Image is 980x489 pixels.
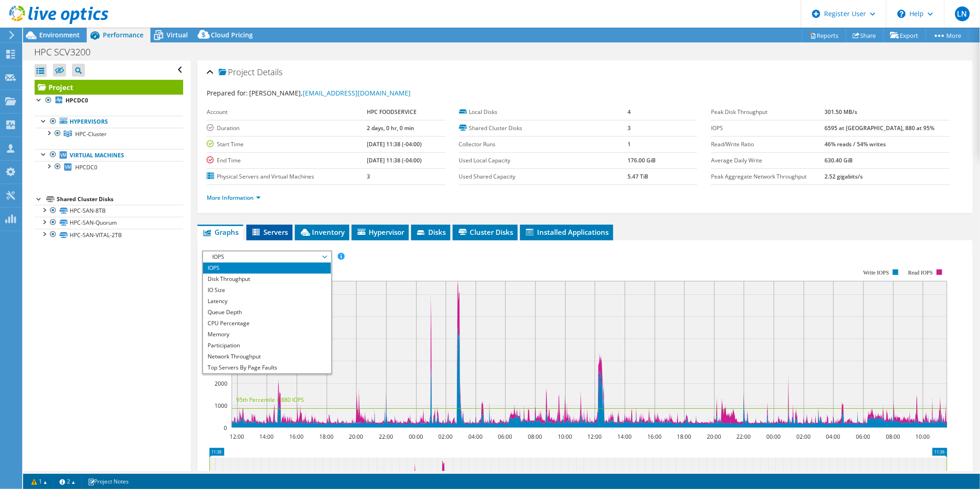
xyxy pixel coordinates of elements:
text: 0 [224,424,227,432]
text: 18:00 [677,433,691,441]
h1: HPC SCV3200 [30,47,105,57]
b: 5.47 TiB [627,173,648,180]
span: Virtual [167,30,188,39]
li: Disk Throughput [203,274,331,285]
text: 08:00 [528,433,542,441]
li: IOPS [203,262,331,274]
b: 2 days, 0 hr, 0 min [367,124,414,132]
label: Peak Aggregate Network Throughput [711,172,825,181]
label: End Time [207,156,367,165]
label: Collector Runs [459,140,628,149]
text: 02:00 [438,433,453,441]
text: Write IOPS [863,269,889,276]
text: 20:00 [349,433,363,441]
a: Share [846,28,884,42]
a: More [926,28,968,42]
span: Inventory [299,227,345,237]
text: 12:00 [587,433,602,441]
b: 1 [627,140,631,148]
span: Environment [39,30,80,39]
a: Project Notes [81,476,135,487]
li: Network Throughput [203,351,331,362]
label: Read/Write Ratio [711,140,825,149]
label: Start Time [207,140,367,149]
span: Details [257,66,282,78]
text: 04:00 [468,433,483,441]
li: Queue Depth [203,307,331,318]
text: 06:00 [498,433,512,441]
text: 14:00 [259,433,274,441]
text: 95th Percentile = 880 IOPS [236,396,304,404]
span: IOPS [208,251,326,262]
a: 2 [53,476,82,487]
label: Physical Servers and Virtual Machines [207,172,367,181]
text: 04:00 [826,433,840,441]
b: 3 [627,124,631,132]
label: Peak Disk Throughput [711,107,825,117]
a: [EMAIL_ADDRESS][DOMAIN_NAME] [303,89,411,97]
b: 630.40 GiB [825,156,853,164]
b: 46% reads / 54% writes [825,140,886,148]
b: 2.52 gigabits/s [825,173,863,180]
text: 16:00 [647,433,662,441]
b: 301.50 MB/s [825,108,858,116]
a: HPC-SAN-8TB [35,205,183,217]
text: 14:00 [617,433,632,441]
span: HPC-Cluster [75,130,107,138]
span: Project [219,68,255,77]
a: 1 [25,476,54,487]
text: 02:00 [796,433,811,441]
b: 176.00 GiB [627,156,656,164]
svg: \n [897,10,906,18]
b: 6595 at [GEOGRAPHIC_DATA], 880 at 95% [825,124,935,132]
label: Shared Cluster Disks [459,124,628,133]
label: IOPS [711,124,825,133]
a: Virtual Machines [35,149,183,161]
text: 08:00 [886,433,900,441]
span: Hypervisor [356,227,404,237]
span: Cloud Pricing [211,30,253,39]
b: [DATE] 11:38 (-04:00) [367,156,422,164]
li: CPU Percentage [203,318,331,329]
a: HPCDC0 [35,95,183,107]
label: Average Daily Write [711,156,825,165]
text: 00:00 [766,433,781,441]
text: 06:00 [856,433,870,441]
span: Performance [103,30,143,39]
label: Used Shared Capacity [459,172,628,181]
text: 12:00 [230,433,244,441]
a: Hypervisors [35,116,183,128]
text: Read IOPS [908,269,933,276]
li: Participation [203,340,331,351]
b: HPC FOODSERVICE [367,108,417,116]
a: HPC-SAN-VITAL-2TB [35,229,183,241]
a: HPC-SAN-Quorum [35,217,183,229]
div: Shared Cluster Disks [57,194,183,205]
text: 10:00 [558,433,572,441]
text: 00:00 [409,433,423,441]
b: HPCDC0 [66,96,88,104]
li: Latency [203,296,331,307]
span: Graphs [202,227,239,237]
text: 10:00 [915,433,930,441]
span: Installed Applications [525,227,609,237]
text: 22:00 [736,433,751,441]
li: Top Servers By Page Faults [203,362,331,373]
text: 22:00 [379,433,393,441]
span: Cluster Disks [457,227,513,237]
span: Disks [416,227,446,237]
span: Servers [251,227,288,237]
text: 18:00 [319,433,334,441]
a: Export [883,28,926,42]
a: HPCDC0 [35,161,183,173]
li: Memory [203,329,331,340]
a: Project [35,80,183,95]
label: Prepared for: [207,89,248,97]
text: 20:00 [707,433,721,441]
li: IO Size [203,285,331,296]
label: Local Disks [459,107,628,117]
span: HPCDC0 [75,163,97,171]
label: Duration [207,124,367,133]
b: 4 [627,108,631,116]
label: Used Local Capacity [459,156,628,165]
